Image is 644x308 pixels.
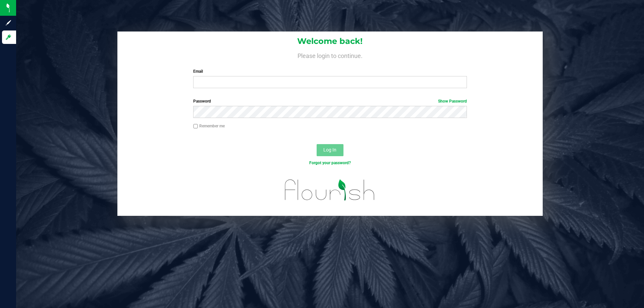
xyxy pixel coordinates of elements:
[193,68,467,74] label: Email
[193,124,198,129] input: Remember me
[323,147,336,152] span: Log In
[193,123,225,129] label: Remember me
[117,51,543,59] h4: Please login to continue.
[317,144,343,156] button: Log In
[193,99,211,104] span: Password
[438,99,467,104] a: Show Password
[277,173,383,207] img: flourish_logo.svg
[5,34,12,41] inline-svg: Log in
[5,19,12,26] inline-svg: Sign up
[117,37,543,46] h1: Welcome back!
[309,161,351,165] a: Forgot your password?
